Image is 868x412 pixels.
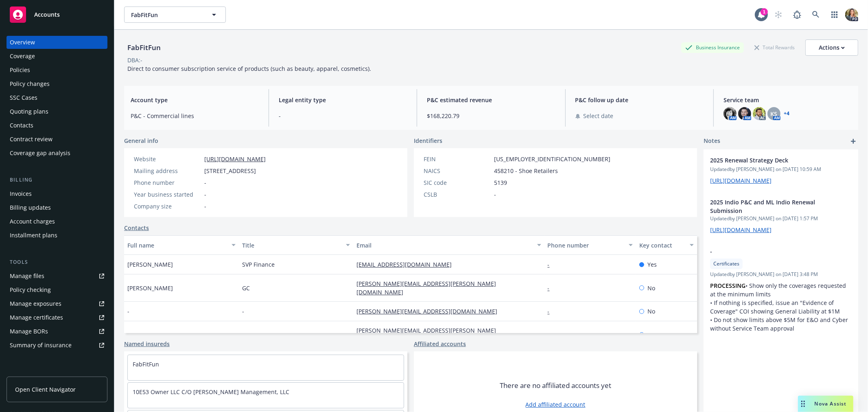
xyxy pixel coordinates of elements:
[124,136,158,145] span: General info
[414,136,442,145] span: Identifiers
[7,270,107,283] a: Manage files
[548,284,556,292] a: -
[10,91,37,104] div: SSC Cases
[798,396,808,412] div: Drag to move
[494,167,558,175] span: 458210 - Shoe Retailers
[427,96,555,104] span: P&C estimated revenue
[356,261,458,268] a: [EMAIL_ADDRESS][DOMAIN_NAME]
[15,385,76,394] span: Open Client Navigator
[710,226,772,234] a: [URL][DOMAIN_NAME]
[279,112,407,120] span: -
[7,229,107,242] a: Installment plans
[10,133,52,146] div: Contract review
[750,42,799,53] div: Total Rewards
[424,167,491,175] div: NAICS
[242,284,250,292] span: GC
[7,215,107,228] a: Account charges
[710,166,852,173] span: Updated by [PERSON_NAME] on [DATE] 10:59 AM
[356,307,504,315] a: [PERSON_NAME][EMAIL_ADDRESS][DOMAIN_NAME]
[356,280,496,296] a: [PERSON_NAME][EMAIL_ADDRESS][PERSON_NAME][DOMAIN_NAME]
[548,331,587,339] a: 3233975245
[494,178,507,187] span: 5139
[124,340,170,348] a: Named insureds
[548,241,624,250] div: Phone number
[848,136,858,146] a: add
[710,156,831,164] span: 2025 Renewal Strategy Deck
[724,96,852,104] span: Service team
[10,339,72,352] div: Summary of insurance
[713,260,739,267] span: Certificates
[424,155,491,163] div: FEIN
[7,258,107,266] div: Tools
[124,42,164,53] div: FabFitFun
[704,191,858,241] div: 2025 Indio P&C and ML Indio Renewal SubmissionUpdatedby [PERSON_NAME] on [DATE] 1:57 PM[URL][DOMA...
[7,133,107,146] a: Contract review
[356,327,496,343] a: [PERSON_NAME][EMAIL_ADDRESS][PERSON_NAME][DOMAIN_NAME]
[10,105,48,118] div: Quoting plans
[242,241,341,250] div: Title
[724,107,737,120] img: photo
[7,187,107,200] a: Invoices
[845,8,858,21] img: photo
[10,187,32,200] div: Invoices
[127,260,173,269] span: [PERSON_NAME]
[575,96,704,104] span: P&C follow up date
[133,360,159,368] a: FabFitFun
[7,50,107,63] a: Coverage
[681,42,744,53] div: Business Insurance
[7,119,107,132] a: Contacts
[753,107,766,120] img: photo
[10,297,61,310] div: Manage exposures
[133,388,289,396] a: 10E53 Owner LLC C/O [PERSON_NAME] Management, LLC
[784,111,789,116] a: +4
[7,368,107,376] div: Analytics hub
[819,40,845,55] div: Actions
[647,307,655,316] span: No
[10,270,44,283] div: Manage files
[544,235,636,255] button: Phone number
[204,178,206,187] span: -
[127,65,371,72] span: Direct to consumer subscription service of products (such as beauty, apparel, cosmetics).
[10,283,51,296] div: Policy checking
[526,400,586,409] a: Add affiliated account
[131,11,201,19] span: FabFitFun
[704,136,720,146] span: Notes
[7,297,107,310] a: Manage exposures
[7,3,107,26] a: Accounts
[710,281,852,333] p: • Show only the coverages requested at the minimum limits • If nothing is specified, issue an "Ev...
[424,190,491,199] div: CSLB
[127,307,129,316] span: -
[7,105,107,118] a: Quoting plans
[131,96,259,104] span: Account type
[647,284,655,292] span: No
[7,283,107,296] a: Policy checking
[805,39,858,56] button: Actions
[500,381,611,390] span: There are no affiliated accounts yet
[710,215,852,222] span: Updated by [PERSON_NAME] on [DATE] 1:57 PM
[427,112,555,120] span: $168,220.79
[134,167,201,175] div: Mailing address
[798,396,853,412] button: Nova Assist
[131,112,259,120] span: P&C - Commercial lines
[10,229,57,242] div: Installment plans
[127,241,227,250] div: Full name
[124,7,226,23] button: FabFitFun
[242,331,244,339] span: -
[710,247,831,256] span: -
[204,190,206,199] span: -
[10,64,30,77] div: Policies
[7,325,107,338] a: Manage BORs
[494,190,496,199] span: -
[127,284,173,292] span: [PERSON_NAME]
[10,77,50,90] div: Policy changes
[710,271,852,278] span: Updated by [PERSON_NAME] on [DATE] 3:48 PM
[127,56,142,64] div: DBA: -
[242,260,275,269] span: SVP Finance
[279,96,407,104] span: Legal entity type
[7,339,107,352] a: Summary of insurance
[424,178,491,187] div: SIC code
[647,331,655,339] span: No
[7,91,107,104] a: SSC Cases
[7,77,107,90] a: Policy changes
[10,50,35,63] div: Coverage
